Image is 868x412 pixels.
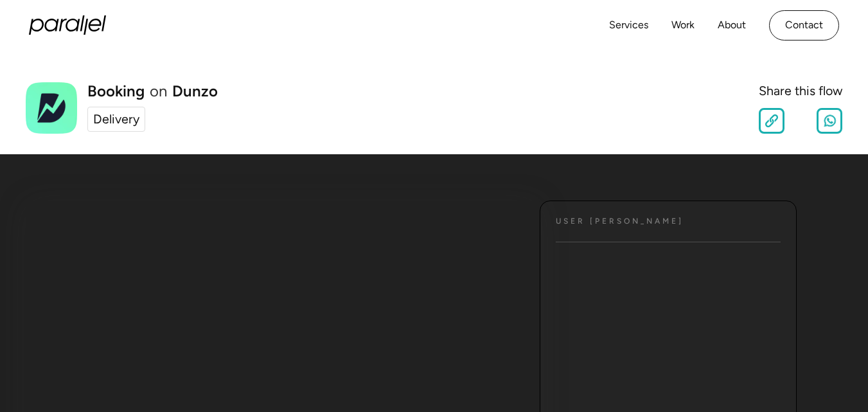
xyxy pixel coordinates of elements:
[769,10,839,40] a: Contact
[150,84,167,99] div: on
[759,82,842,101] div: Share this flow
[93,110,139,129] div: Delivery
[671,16,695,35] a: Work
[609,16,648,35] a: Services
[29,15,106,35] a: home
[172,84,218,99] a: Dunzo
[556,217,684,226] h4: User [PERSON_NAME]
[87,84,145,99] h1: Booking
[718,16,746,35] a: About
[87,107,145,132] a: Delivery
